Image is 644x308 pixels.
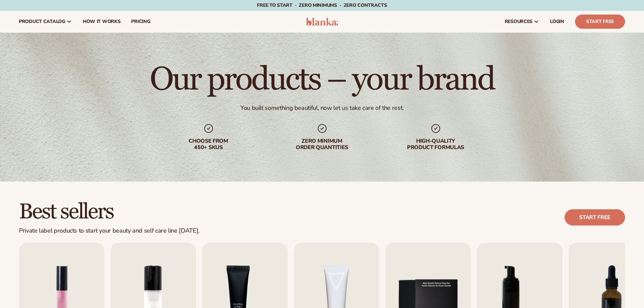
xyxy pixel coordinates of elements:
[565,209,625,226] a: Start free
[19,227,199,235] div: Private label products to start your beauty and self care line [DATE].
[77,11,126,32] a: How It Works
[545,11,570,32] a: LOGIN
[505,19,532,24] span: resources
[392,138,479,151] div: High-quality product formulas
[131,19,150,24] span: pricing
[14,11,77,32] a: product catalog
[150,64,494,96] h1: Our products – your brand
[550,19,564,24] span: LOGIN
[19,19,65,24] span: product catalog
[19,200,199,223] h2: Best sellers
[257,2,387,8] span: Free to start · ZERO minimums · ZERO contracts
[575,15,625,29] a: Start Free
[83,19,121,24] span: How It Works
[126,11,156,32] a: pricing
[165,138,252,151] div: Choose from 450+ Skus
[306,18,338,26] img: logo
[499,11,545,32] a: resources
[279,138,365,151] div: Zero minimum order quantities
[240,104,404,112] div: You built something beautiful, now let us take care of the rest.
